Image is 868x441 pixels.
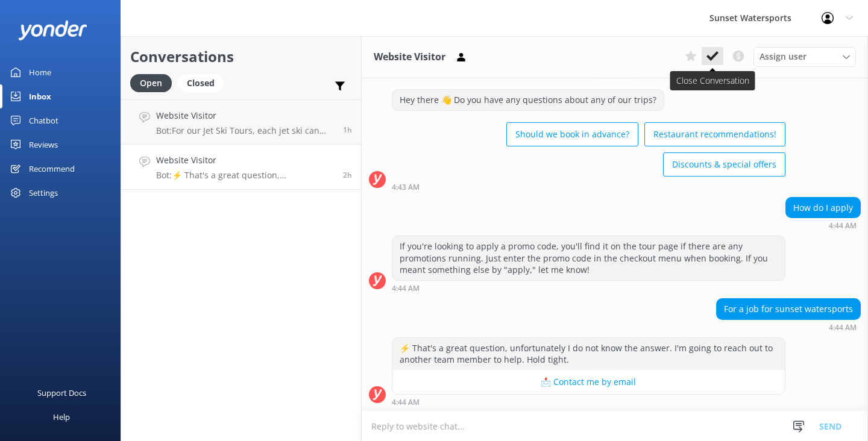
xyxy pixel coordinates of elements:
[506,122,638,146] button: Should we book in advance?
[156,170,334,181] p: Bot: ⚡ That's a great question, unfortunately I do not know the answer. I'm going to reach out to...
[785,221,861,230] div: Sep 18 2025 04:44pm (UTC -05:00) America/Cancun
[374,49,445,65] h3: Website Visitor
[392,285,420,292] strong: 4:44 AM
[130,74,172,92] div: Open
[130,45,352,68] h2: Conversations
[178,74,224,92] div: Closed
[392,184,420,191] strong: 4:43 AM
[29,108,58,133] div: Chatbot
[343,125,352,135] span: Sep 18 2025 05:59pm (UTC -05:00) America/Cancun
[786,198,860,218] div: How do I apply
[29,181,58,205] div: Settings
[663,152,785,177] button: Discounts & special offers
[392,399,420,406] strong: 4:44 AM
[753,47,856,66] div: Assign User
[392,90,664,110] div: Hey there 👋 Do you have any questions about any of our trips?
[644,122,785,146] button: Restaurant recommendations!
[829,324,857,331] strong: 4:44 AM
[178,76,230,89] a: Closed
[392,284,785,292] div: Sep 18 2025 04:44pm (UTC -05:00) America/Cancun
[829,222,857,230] strong: 4:44 AM
[343,170,352,180] span: Sep 18 2025 04:44pm (UTC -05:00) America/Cancun
[392,183,785,191] div: Sep 18 2025 04:43pm (UTC -05:00) America/Cancun
[121,145,361,190] a: Website VisitorBot:⚡ That's a great question, unfortunately I do not know the answer. I'm going t...
[156,125,334,136] p: Bot: For our Jet Ski Tours, each jet ski can carry up to 2 riders, and there's no extra charge fo...
[392,370,785,394] button: 📩 Contact me by email
[717,299,860,319] div: For a job for sunset watersports
[759,50,807,63] span: Assign user
[392,236,785,280] div: If you're looking to apply a promo code, you'll find it on the tour page if there are any promoti...
[716,323,861,331] div: Sep 18 2025 04:44pm (UTC -05:00) America/Cancun
[121,99,361,145] a: Website VisitorBot:For our Jet Ski Tours, each jet ski can carry up to 2 riders, and there's no e...
[156,154,334,167] h4: Website Visitor
[29,133,58,157] div: Reviews
[29,60,51,84] div: Home
[18,20,87,40] img: yonder-white-logo.png
[392,398,785,406] div: Sep 18 2025 04:44pm (UTC -05:00) America/Cancun
[53,405,70,429] div: Help
[156,109,334,122] h4: Website Visitor
[29,84,51,108] div: Inbox
[392,338,785,370] div: ⚡ That's a great question, unfortunately I do not know the answer. I'm going to reach out to anot...
[130,76,178,89] a: Open
[37,381,86,405] div: Support Docs
[29,157,75,181] div: Recommend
